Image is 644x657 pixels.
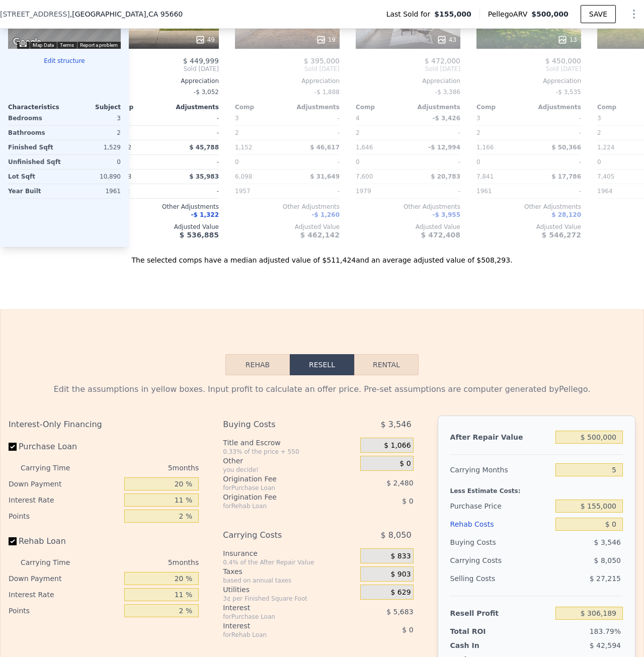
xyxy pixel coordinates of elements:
div: Year Built [8,184,62,198]
span: $ 462,142 [300,231,340,239]
div: 0.33% of the price + 550 [223,448,356,456]
div: Comp [356,103,408,111]
div: Comp [235,103,287,111]
span: $ 8,050 [380,526,411,544]
span: $ 0 [402,626,413,634]
div: Carrying Months [450,461,551,479]
div: Carrying Time [21,460,86,476]
span: -$ 3,955 [433,211,460,218]
div: - [531,155,581,169]
div: Selling Costs [450,569,551,588]
div: 49 [195,35,215,45]
a: Open this area in Google Maps (opens a new window) [11,36,44,49]
div: Insurance [223,548,356,558]
div: - [531,126,581,140]
div: Less Estimate Costs: [450,479,623,497]
div: Buying Costs [450,533,551,551]
span: 7,405 [597,173,614,180]
span: $ 46,617 [310,144,340,151]
div: Edit the assumptions in yellow boxes. Input profit to calculate an offer price. Pre-set assumptio... [9,383,635,395]
span: 1,224 [597,144,614,151]
span: $ 3,546 [380,416,411,434]
div: for Purchase Loan [223,613,335,621]
div: 2 [235,126,285,140]
span: -$ 3,386 [435,89,460,96]
div: Interest Rate [9,492,120,508]
div: for Rehab Loan [223,502,335,510]
div: - [531,184,581,198]
span: -$ 12,994 [428,144,460,151]
span: Sold [DATE] [476,65,581,73]
div: Characteristics [8,103,64,111]
div: Adjusted Value [356,223,460,231]
div: Adjusted Value [114,223,219,231]
button: Show Options [624,4,644,24]
div: After Repair Value [450,428,551,446]
div: 0.4% of the After Repair Value [223,558,356,566]
span: -$ 1,260 [312,211,340,218]
div: Adjusted Value [476,223,581,231]
span: 3 [597,115,601,122]
div: Purchase Price [450,497,551,515]
div: Appreciation [114,77,219,85]
div: 43 [437,35,456,45]
div: 2 [114,126,165,140]
div: Rehab Costs [450,515,551,533]
div: Interest-Only Financing [9,416,199,434]
span: $ 450,000 [545,57,581,65]
img: Google [11,36,44,49]
div: Origination Fee [223,492,335,502]
span: $155,000 [434,9,471,19]
span: $ 45,788 [189,144,219,151]
span: 7,600 [356,173,373,180]
div: based on annual taxes [223,577,356,585]
span: $ 833 [390,552,411,561]
div: 1979 [356,184,406,198]
span: $ 20,783 [431,173,460,180]
div: Other [223,456,356,466]
div: Unfinished Sqft [8,155,62,169]
div: Total ROI [450,626,513,636]
div: Lot Sqft [8,170,62,184]
div: Utilities [223,585,356,595]
span: Last Sold for [386,9,435,19]
span: -$ 3,426 [433,115,460,122]
div: 1972 [114,184,165,198]
span: $500,000 [531,10,569,18]
div: Other Adjustments [235,203,340,211]
span: 3 [235,115,239,122]
div: Subject [64,103,121,111]
span: 0 [356,158,360,166]
span: $ 31,649 [310,173,340,180]
div: 1,529 [66,140,121,154]
span: $ 2,480 [386,479,413,487]
div: 5 months [90,554,199,570]
span: $ 27,215 [590,574,621,583]
div: Points [9,508,120,524]
div: - [410,184,460,198]
span: 0 [597,158,601,166]
span: $ 472,000 [425,57,460,65]
span: $ 0 [402,497,413,505]
label: Rehab Loan [9,532,120,550]
div: Adjusted Value [235,223,340,231]
span: $ 1,066 [384,441,411,450]
div: 2 [66,126,121,140]
div: Bathrooms [8,126,62,140]
div: Other Adjustments [356,203,460,211]
div: 3¢ per Finished Square Foot [223,595,356,603]
div: 3 [66,111,121,125]
span: $ 449,999 [183,57,219,65]
span: $ 629 [390,588,411,597]
div: - [289,155,340,169]
div: Finished Sqft [8,140,62,154]
div: - [289,111,340,125]
button: SAVE [581,5,616,23]
span: -$ 3,052 [194,89,219,96]
div: Other Adjustments [114,203,219,211]
span: -$ 3,535 [556,89,581,96]
button: Keyboard shortcuts [20,42,27,47]
div: Other Adjustments [476,203,581,211]
div: Adjustments [408,103,460,111]
span: 183.79% [590,627,621,635]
